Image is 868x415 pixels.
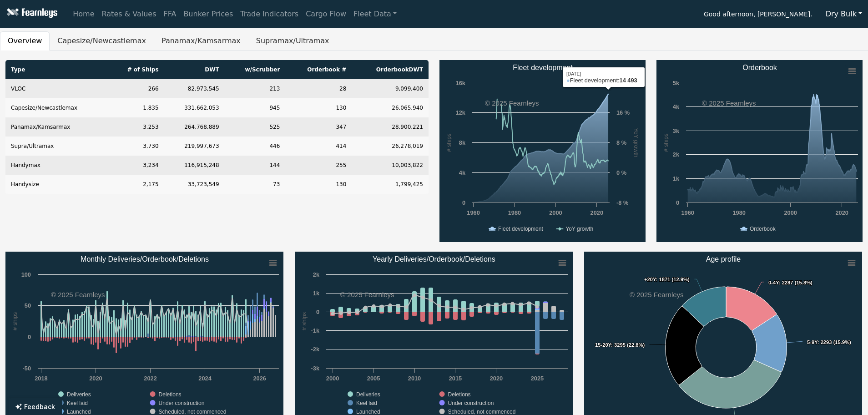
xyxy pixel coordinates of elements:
[807,339,851,345] text: : 2293 (15.9%)
[108,175,164,194] td: 2,175
[67,409,91,415] text: Launched
[98,5,160,23] a: Rates & Values
[164,98,225,117] td: 331,662,053
[673,80,680,86] text: 5k
[356,409,380,415] text: Launched
[352,117,429,137] td: 28,900,221
[508,209,521,216] text: 1980
[616,80,630,86] text: 24 %
[656,60,863,242] svg: Orderbook
[11,312,18,331] text: # ships
[750,226,776,232] text: Orderbook
[352,137,429,156] td: 26,278,019
[311,327,319,334] text: -1k
[340,291,394,299] text: © 2025 Fearnleys
[225,60,286,79] th: w/Scrubber
[108,79,164,98] td: 266
[449,375,462,382] text: 2015
[164,79,225,98] td: 82,973,545
[459,169,466,176] text: 4k
[673,127,680,134] text: 3k
[549,209,562,216] text: 2000
[164,117,225,137] td: 264,768,889
[225,117,286,137] td: 525
[352,79,429,98] td: 9,099,400
[225,156,286,175] td: 144
[702,99,756,107] text: © 2025 Fearnleys
[352,156,429,175] td: 10,003,822
[408,375,421,382] text: 2010
[644,277,690,282] text: : 1871 (12.9%)
[662,133,669,152] text: # ships
[704,7,812,23] span: Good afternoon, [PERSON_NAME].
[253,375,266,382] text: 2026
[67,391,91,398] text: Deliveries
[5,117,108,137] td: Panamax/Kamsarmax
[448,400,494,406] text: Under construction
[673,151,680,158] text: 2k
[616,139,627,146] text: 8 %
[742,64,777,71] text: Orderbook
[673,175,680,182] text: 1k
[225,175,286,194] td: 73
[531,375,544,382] text: 2025
[456,109,466,116] text: 12k
[108,60,164,79] th: # of Ships
[445,133,452,152] text: # ships
[768,280,779,285] tspan: 0-4Y
[5,137,108,156] td: Supra/Ultramax
[590,209,603,216] text: 2020
[144,375,156,382] text: 2022
[89,375,102,382] text: 2020
[352,175,429,194] td: 1,799,425
[67,400,88,406] text: Keel laid
[237,5,302,23] a: Trade Indicators
[633,128,640,157] text: YoY growth
[681,209,694,216] text: 1960
[513,64,573,71] text: Fleet development
[732,209,745,216] text: 1980
[164,175,225,194] td: 33,723,549
[313,290,320,297] text: 1k
[467,209,479,216] text: 1960
[5,60,108,79] th: Type
[21,271,31,278] text: 100
[108,98,164,117] td: 1,835
[5,8,57,20] img: Fearnleys Logo
[164,156,225,175] td: 116,915,248
[69,5,98,23] a: Home
[820,5,868,23] button: Dry Bulk
[160,5,180,23] a: FFA
[595,342,612,348] tspan: 15-20Y
[25,302,31,309] text: 50
[198,375,212,382] text: 2024
[248,31,337,51] button: Supramax/Ultramax
[285,156,352,175] td: 255
[326,375,339,382] text: 2000
[456,80,466,86] text: 16k
[108,156,164,175] td: 3,234
[616,109,630,116] text: 16 %
[316,309,319,315] text: 0
[5,175,108,194] td: Handysize
[23,365,31,372] text: -50
[459,139,466,146] text: 8k
[154,31,248,51] button: Panamax/Kamsarmax
[159,400,205,406] text: Under construction
[225,98,286,117] td: 945
[498,226,543,232] text: Fleet development
[285,117,352,137] td: 347
[285,137,352,156] td: 414
[373,255,495,263] text: Yearly Deliveries/Orderbook/Deletions
[108,137,164,156] td: 3,730
[35,375,47,382] text: 2018
[311,346,319,353] text: -2k
[616,169,627,176] text: 0 %
[616,199,629,206] text: -8 %
[28,334,31,340] text: 0
[367,375,380,382] text: 2005
[352,98,429,117] td: 26,065,940
[51,291,105,299] text: © 2025 Fearnleys
[313,271,320,278] text: 2k
[311,365,319,372] text: -3k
